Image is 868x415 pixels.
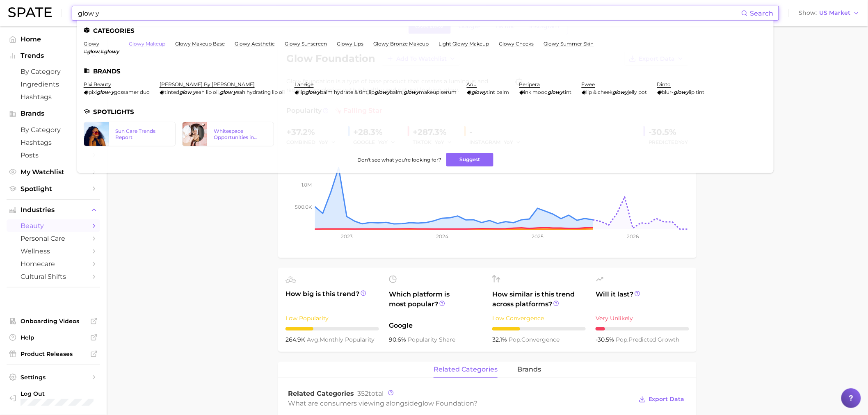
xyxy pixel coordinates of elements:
a: Whitespace Opportunities in Skincare [182,122,274,146]
a: beauty [7,219,100,232]
div: , , [295,89,457,95]
div: Low Convergence [492,313,586,323]
span: 90.6% [389,336,408,343]
span: # [84,48,87,55]
em: glow [97,89,109,95]
em: y [233,89,236,95]
div: What are consumers viewing alongside ? [288,398,633,409]
span: related categories [434,366,498,373]
span: My Watchlist [21,168,86,176]
span: How similar is this trend across platforms? [492,290,586,309]
abbr: popularity index [509,336,521,343]
em: glow [179,89,192,95]
em: glow [220,89,232,95]
div: 1 / 10 [596,327,689,331]
span: makeup serum [419,89,457,95]
abbr: popularity index [616,336,628,343]
input: Search here for a brand, industry, or ingredient [77,6,741,20]
a: [PERSON_NAME] by [PERSON_NAME] [160,81,255,87]
span: beauty [21,222,86,230]
span: wellness [21,247,86,255]
span: Posts [21,151,86,159]
span: 264.9k [286,336,307,343]
a: glowy cheeks [499,41,534,47]
button: Export Data [637,394,687,405]
div: Whitespace Opportunities in Skincare [214,128,267,140]
div: , [160,89,285,95]
a: Settings [7,371,100,383]
a: fwee [582,81,595,87]
a: aou [467,81,477,87]
em: y [111,89,114,95]
span: Onboarding Videos [21,317,86,325]
span: - [109,89,111,95]
span: Industries [21,206,86,214]
span: Show [799,11,817,15]
span: personal care [21,235,86,242]
a: by Category [7,123,100,136]
span: glow foundation [418,399,474,407]
em: glowy [305,89,320,95]
a: Onboarding Videos [7,315,100,327]
span: 352 [357,390,368,397]
a: Sun Care Trends Report [84,122,176,146]
span: total [357,390,384,397]
span: Hashtags [21,93,86,101]
span: eah hydrating lip oil [236,89,285,95]
span: popularity share [408,336,455,343]
span: 32.1% [492,336,509,343]
span: ink mood [524,89,548,95]
a: glowy bronze makeup [374,41,429,47]
span: homecare [21,260,86,268]
span: monthly popularity [307,336,375,343]
span: How big is this trend? [286,289,379,309]
button: Industries [7,204,100,216]
span: Product Releases [21,350,86,358]
em: glowy [548,89,563,95]
div: Very Unlikely [596,313,689,323]
em: y [193,89,196,95]
span: Don't see what you're looking for? [357,157,441,163]
div: 3 / 10 [286,327,379,331]
a: Help [7,331,100,344]
span: Export Data [649,396,685,403]
span: lip [369,89,375,95]
tspan: 2024 [436,233,448,239]
span: Trends [21,52,86,59]
span: balm [390,89,403,95]
a: Hashtags [7,91,100,103]
a: homecare [7,258,100,270]
span: Ingredients [21,80,86,88]
span: tint [563,89,572,95]
span: cultural shifts [21,273,86,280]
span: blur- [662,89,674,95]
span: pixi [89,89,97,95]
span: lip [299,89,305,95]
a: dinto [657,81,671,87]
a: Hashtags [7,136,100,149]
span: -30.5% [596,336,616,343]
a: personal care [7,232,100,245]
a: Spotlight [7,182,100,195]
span: jelly pot [628,89,647,95]
a: Log out. Currently logged in with e-mail caitlin.delaney@loreal.com. [7,388,100,408]
span: by Category [21,126,86,134]
em: glowy [375,89,390,95]
span: predicted growth [616,336,680,343]
a: glowy lips [337,41,364,47]
a: laneige [295,81,314,87]
li: Spotlights [84,108,767,115]
img: SPATE [8,7,52,17]
span: Brands [21,110,86,117]
a: glowy sunscreen [285,41,327,47]
span: Help [21,334,86,341]
em: glowy [404,89,419,95]
li: Categories [84,27,767,34]
a: cultural shifts [7,270,100,283]
a: glowy summer skin [544,41,594,47]
a: pixi beauty [84,81,111,87]
a: peripera [519,81,540,87]
span: # [101,48,104,55]
abbr: average [307,336,320,343]
a: Home [7,33,100,46]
